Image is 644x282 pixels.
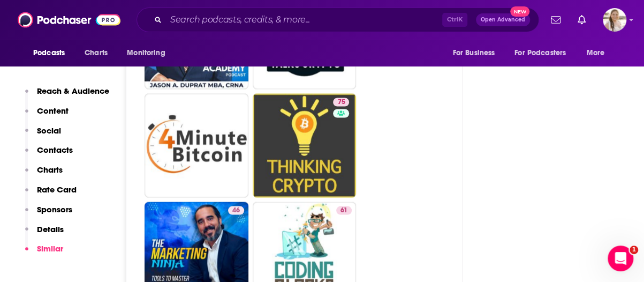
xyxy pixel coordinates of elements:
[608,246,633,271] iframe: Intercom live chat
[37,165,63,175] p: Charts
[37,86,109,96] p: Reach & Audience
[333,98,349,106] a: 75
[337,97,345,107] span: 75
[603,8,626,32] span: Logged in as acquavie
[25,243,63,263] button: Similar
[232,205,240,216] span: 46
[25,106,69,125] button: Content
[514,46,566,61] span: For Podcasters
[33,46,65,61] span: Podcasts
[228,206,244,214] a: 46
[476,13,530,26] button: Open AdvancedNew
[37,125,61,136] p: Social
[507,43,581,63] button: open menu
[603,8,626,32] img: User Profile
[25,204,72,224] button: Sponsors
[442,13,467,27] span: Ctrl K
[510,6,529,17] span: New
[630,246,638,254] span: 1
[452,46,495,61] span: For Business
[25,224,64,244] button: Details
[37,204,72,214] p: Sponsors
[119,43,179,63] button: open menu
[25,125,61,145] button: Social
[573,11,590,29] a: Show notifications dropdown
[25,145,73,165] button: Contacts
[85,46,108,61] span: Charts
[445,43,508,63] button: open menu
[25,184,77,204] button: Rate Card
[166,11,442,28] input: Search podcasts, credits, & more...
[127,46,165,61] span: Monitoring
[481,17,525,23] span: Open Advanced
[587,46,605,61] span: More
[579,43,618,63] button: open menu
[26,43,79,63] button: open menu
[37,184,77,195] p: Rate Card
[336,206,352,214] a: 61
[603,8,626,32] button: Show profile menu
[37,145,73,155] p: Contacts
[37,106,69,116] p: Content
[18,10,120,30] img: Podchaser - Follow, Share and Rate Podcasts
[137,8,539,32] div: Search podcasts, credits, & more...
[547,11,565,29] a: Show notifications dropdown
[37,224,64,234] p: Details
[25,165,63,184] button: Charts
[78,43,114,63] a: Charts
[340,205,347,216] span: 61
[253,93,357,197] a: 75
[25,86,109,106] button: Reach & Audience
[37,243,63,254] p: Similar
